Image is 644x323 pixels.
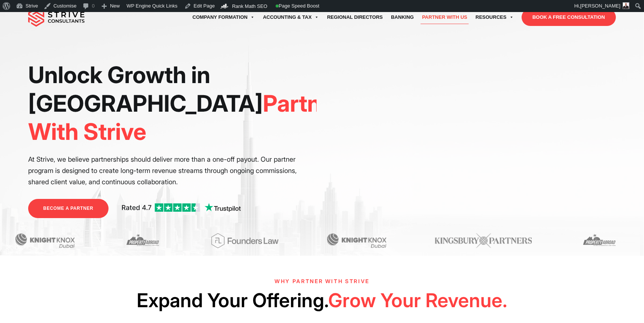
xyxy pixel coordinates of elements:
[28,89,342,146] span: Partner With Strive
[522,9,616,26] a: BOOK A FREE CONSULTATION
[28,199,109,218] a: BECOME A PARTNER
[387,7,418,28] a: Banking
[580,3,620,9] span: [PERSON_NAME]
[28,61,317,146] h1: Unlock Growth in [GEOGRAPHIC_DATA]
[328,289,507,312] span: Grow Your Revenue.
[418,7,471,28] a: Partner with Us
[259,7,323,28] a: Accounting & Tax
[323,7,387,28] a: Regional Directors
[471,7,517,28] a: Resources
[328,61,616,223] iframe: <br />
[189,7,259,28] a: Company Formation
[28,154,317,188] p: At Strive, we believe partnerships should deliver more than a one-off payout. Our partner program...
[232,3,267,9] span: Rank Math SEO
[28,8,84,27] img: main-logo.svg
